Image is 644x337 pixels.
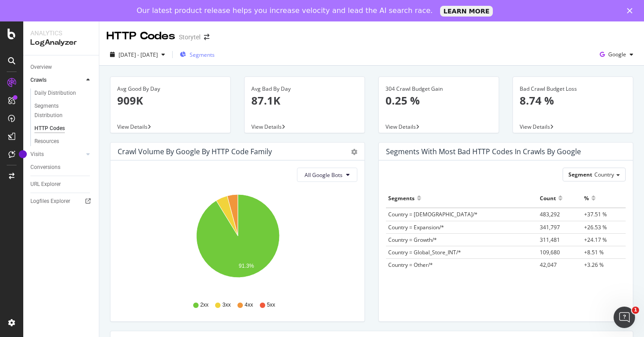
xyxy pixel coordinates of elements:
[30,163,60,172] div: Conversions
[34,137,93,146] a: Resources
[568,171,592,178] span: Segment
[584,236,607,244] span: +24.17 %
[614,307,635,328] iframe: Intercom live chat
[34,137,59,146] div: Resources
[34,124,93,133] a: HTTP Codes
[388,236,437,244] span: Country = Growth/*
[584,249,604,256] span: +8.51 %
[386,93,492,108] p: 0.25 %
[34,101,84,120] div: Segments Distribution
[190,51,215,59] span: Segments
[351,149,357,155] div: gear
[118,147,272,156] div: Crawl Volume by google by HTTP Code Family
[106,29,175,44] div: HTTP Codes
[30,150,44,159] div: Visits
[137,6,433,15] div: Our latest product release helps you increase velocity and lead the AI search race.
[34,88,76,98] div: Daily Distribution
[239,263,254,269] text: 91.3%
[222,301,231,309] span: 3xx
[386,123,416,131] span: View Details
[584,191,589,205] div: %
[305,171,343,179] span: All Google Bots
[117,93,224,108] p: 909K
[30,63,52,72] div: Overview
[30,63,93,72] a: Overview
[540,223,560,231] span: 341,797
[119,51,158,59] span: [DATE] - [DATE]
[388,191,415,205] div: Segments
[176,47,218,62] button: Segments
[584,261,604,269] span: +3.26 %
[584,211,607,218] span: +37.51 %
[388,249,461,256] span: Country = Global_Store_INT/*
[117,123,148,131] span: View Details
[540,249,560,256] span: 109,680
[30,76,47,85] div: Crawls
[297,168,357,182] button: All Google Bots
[30,180,93,189] a: URL Explorer
[388,211,478,218] span: Country = [DEMOGRAPHIC_DATA]/*
[30,76,84,85] a: Crawls
[520,85,626,93] div: Bad Crawl Budget Loss
[30,197,70,206] div: Logfiles Explorer
[200,301,209,309] span: 2xx
[267,301,275,309] span: 5xx
[540,191,556,205] div: Count
[540,211,560,218] span: 483,292
[388,261,433,269] span: Country = Other/*
[251,93,358,108] p: 87.1K
[30,197,93,206] a: Logfiles Explorer
[30,38,92,48] div: LogAnalyzer
[386,85,492,93] div: 304 Crawl Budget Gain
[627,8,636,13] div: Close
[520,93,626,108] p: 8.74 %
[34,124,65,133] div: HTTP Codes
[594,171,614,178] span: Country
[388,223,444,231] span: Country = Expansion/*
[34,101,93,120] a: Segments Distribution
[179,33,200,42] div: Storytel
[30,180,61,189] div: URL Explorer
[584,223,607,231] span: +26.53 %
[540,236,560,244] span: 311,481
[632,307,639,314] span: 1
[245,301,253,309] span: 4xx
[596,47,637,62] button: Google
[118,189,357,293] svg: A chart.
[34,88,93,98] a: Daily Distribution
[30,150,84,159] a: Visits
[386,147,581,156] div: Segments with most bad HTTP codes in Crawls by google
[117,85,224,93] div: Avg Good By Day
[251,85,358,93] div: Avg Bad By Day
[251,123,282,131] span: View Details
[608,51,626,58] span: Google
[440,6,493,17] a: LEARN MORE
[30,163,93,172] a: Conversions
[540,261,557,269] span: 42,047
[30,29,92,38] div: Analytics
[19,150,27,158] div: Tooltip anchor
[106,47,169,62] button: [DATE] - [DATE]
[520,123,550,131] span: View Details
[204,34,209,40] div: arrow-right-arrow-left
